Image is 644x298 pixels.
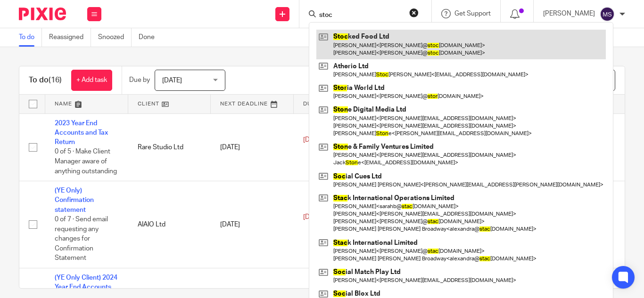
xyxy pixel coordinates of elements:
span: (16) [49,76,62,84]
p: Due by [129,75,150,85]
a: Done [139,28,162,47]
a: Reassigned [49,28,91,47]
a: To do [19,28,42,47]
img: Pixie [19,8,66,20]
td: Rare Studio Ltd [128,113,211,181]
span: [DATE] [162,77,182,84]
td: [DATE] [211,113,294,181]
button: Clear [409,8,419,17]
span: 0 of 7 · Send email requesting any changes for Confirmation Statement [55,216,108,261]
td: [DATE] [211,181,294,268]
a: + Add task [71,70,112,91]
span: [DATE] [303,137,323,143]
a: (YE Only) Confirmation statement [55,187,94,213]
span: 0 of 5 · Make Client Manager aware of anything outstanding [55,149,117,175]
span: Get Support [454,10,491,17]
img: svg%3E [600,7,615,22]
a: Snoozed [98,28,132,47]
p: [PERSON_NAME] [543,9,595,18]
td: AIAIO Ltd [128,181,211,268]
span: [DATE] [303,214,323,220]
h1: To do [29,75,62,85]
input: Search [318,11,403,20]
a: 2023 Year End Accounts and Tax Return [55,120,108,146]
